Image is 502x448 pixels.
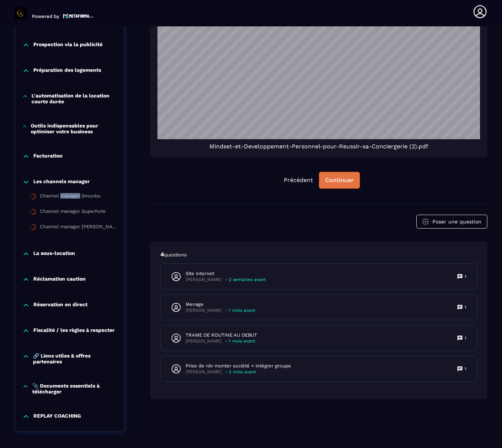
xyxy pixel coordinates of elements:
p: Facturation [33,153,63,160]
button: Continuer [319,172,360,189]
p: [PERSON_NAME] [186,369,222,375]
p: 4 [160,251,477,259]
p: - 2 semaines avant [225,277,266,282]
p: Fiscalité / les règles à respecter [33,327,115,334]
p: [PERSON_NAME] [186,308,222,313]
p: Prospection via la publicité [33,41,103,49]
p: La sous-location [33,250,75,258]
img: logo [63,13,94,19]
p: Outils indispensables pour optimiser votre business [31,123,117,134]
p: Les channels manager [33,178,90,186]
span: questions [164,252,187,258]
p: - 1 mois avant [225,308,255,313]
p: [PERSON_NAME] [186,338,222,344]
button: Poser une question [416,215,487,229]
button: Précédent [278,172,319,188]
div: Channel manager Smoobu [40,193,101,201]
span: Mindset-et-Developpement-Personnel-pour-Reussir-sa-Conciergerie (2).pdf [209,143,428,150]
div: Channel manager Superhote [40,208,106,216]
p: L'automatisation de la location courte durée [31,93,117,104]
p: - 2 mois avant [225,369,256,375]
p: REPLAY COACHING [33,413,81,420]
p: - 1 mois avant [225,338,255,344]
p: 1 [465,304,466,310]
p: TRAME DE ROUTINE AU DEBUT [186,332,257,338]
p: Site internet [186,270,266,277]
p: Réclamation caution [33,276,86,283]
p: 1 [465,274,466,279]
p: 📎 Documents essentiels à télécharger [32,383,117,395]
div: Continuer [325,177,354,184]
p: Powered by [32,14,59,19]
p: 🔗 Liens utiles & offres partenaires [33,353,117,364]
img: logo-branding [15,7,26,19]
p: Préparation des logements [33,67,101,74]
p: 1 [465,335,466,341]
p: Prise de rdv monter société + intégrer groupe [186,363,291,369]
div: Channel manager [PERSON_NAME] [40,224,117,232]
p: [PERSON_NAME] [186,277,222,282]
p: Menage [186,301,255,308]
p: 1 [465,366,466,372]
p: Réservation en direct [33,301,88,309]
